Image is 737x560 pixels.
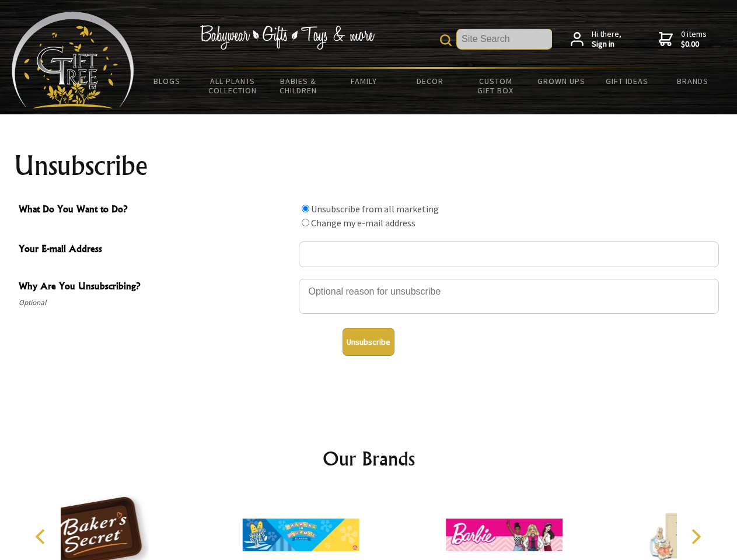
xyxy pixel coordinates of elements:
[200,69,266,103] a: All Plants Collection
[343,328,394,356] button: Unsubscribe
[457,29,552,49] input: Site Search
[299,279,719,314] textarea: Why Are You Unsubscribing?
[440,34,452,46] img: product search
[19,279,293,296] span: Why Are You Unsubscribing?
[681,29,707,50] span: 0 items
[266,69,331,103] a: Babies & Children
[19,296,293,310] span: Optional
[683,524,708,549] button: Next
[302,219,309,226] input: What Do You Want to Do?
[14,152,724,180] h1: Unsubscribe
[311,217,415,229] label: Change my e-mail address
[571,29,621,50] a: Hi there,Sign in
[592,29,621,50] span: Hi there,
[681,39,707,50] strong: $0.00
[397,69,463,93] a: Decor
[23,444,714,473] h2: Our Brands
[660,69,726,93] a: Brands
[302,205,309,212] input: What Do You Want to Do?
[19,202,293,219] span: What Do You Want to Do?
[29,524,55,549] button: Previous
[331,69,397,93] a: Family
[19,242,293,258] span: Your E-mail Address
[200,25,375,50] img: Babywear - Gifts - Toys & more
[12,12,134,108] img: Babyware - Gifts - Toys and more...
[659,29,707,50] a: 0 items$0.00
[592,39,621,50] strong: Sign in
[463,69,529,103] a: Custom Gift Box
[311,203,439,215] label: Unsubscribe from all marketing
[299,242,719,267] input: Your E-mail Address
[528,69,594,93] a: Grown Ups
[594,69,660,93] a: Gift Ideas
[134,69,200,93] a: BLOGS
